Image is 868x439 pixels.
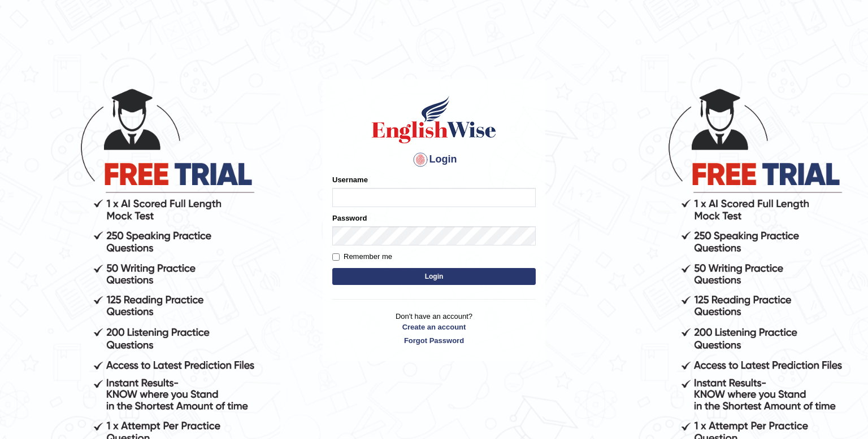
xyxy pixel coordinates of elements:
[332,322,536,332] a: Create an account
[332,151,536,169] h4: Login
[332,253,340,261] input: Remember me
[370,94,498,145] img: Logo of English Wise sign in for intelligent practice with AI
[332,251,392,262] label: Remember me
[332,335,536,346] a: Forgot Password
[332,213,367,223] label: Password
[332,268,536,285] button: Login
[332,174,368,185] label: Username
[332,311,536,346] p: Don't have an account?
